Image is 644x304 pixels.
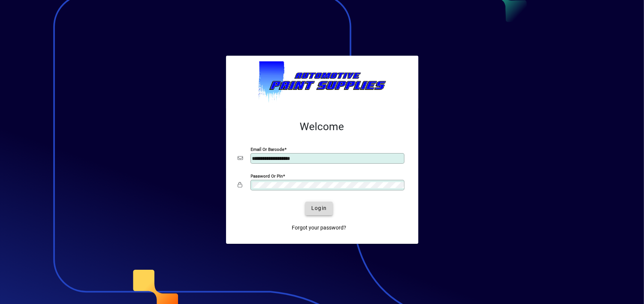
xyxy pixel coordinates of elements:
[292,224,346,232] span: Forgot your password?
[238,120,406,133] h2: Welcome
[251,146,285,152] mat-label: Email or Barcode
[305,202,333,215] button: Login
[251,173,283,178] mat-label: Password or Pin
[289,221,349,235] a: Forgot your password?
[311,204,327,212] span: Login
